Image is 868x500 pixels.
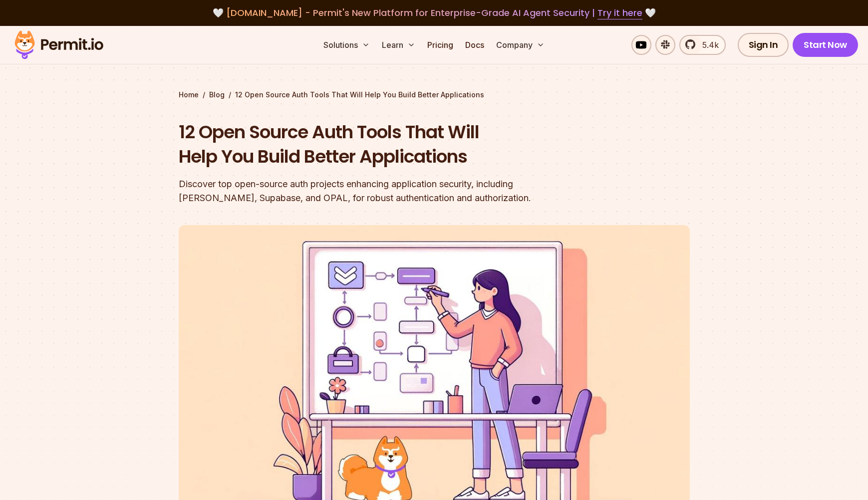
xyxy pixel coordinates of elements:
[209,90,225,100] a: Blog
[597,6,642,19] a: Try it here
[679,35,726,55] a: 5.4k
[423,35,457,55] a: Pricing
[179,177,562,205] div: Discover top open-source auth projects enhancing application security, including [PERSON_NAME], S...
[492,35,549,55] button: Company
[179,90,690,100] div: / /
[793,33,858,57] a: Start Now
[179,120,562,169] h1: 12 Open Source Auth Tools That Will Help You Build Better Applications
[378,35,419,55] button: Learn
[24,6,844,20] div: 🤍 🤍
[738,33,789,57] a: Sign In
[10,28,108,62] img: Permit logo
[319,35,374,55] button: Solutions
[226,6,642,19] span: [DOMAIN_NAME] - Permit's New Platform for Enterprise-Grade AI Agent Security |
[696,39,719,51] span: 5.4k
[461,35,488,55] a: Docs
[179,90,199,100] a: Home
